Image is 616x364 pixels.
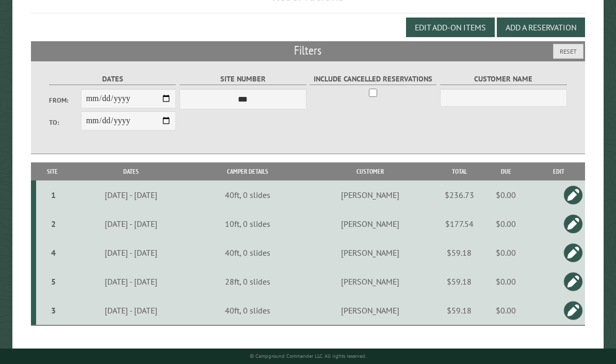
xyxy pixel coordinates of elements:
[49,118,81,127] label: To:
[439,180,480,209] td: $236.73
[480,162,532,180] th: Due
[36,162,69,180] th: Site
[40,276,68,287] div: 5
[553,44,583,59] button: Reset
[302,296,439,325] td: [PERSON_NAME]
[71,276,192,287] div: [DATE] - [DATE]
[439,238,480,267] td: $59.18
[40,190,68,200] div: 1
[406,18,495,37] button: Edit Add-on Items
[302,267,439,296] td: [PERSON_NAME]
[532,162,585,180] th: Edit
[49,73,176,85] label: Dates
[439,296,480,325] td: $59.18
[71,219,192,229] div: [DATE] - [DATE]
[440,73,567,85] label: Customer Name
[40,247,68,258] div: 4
[480,267,532,296] td: $0.00
[40,305,68,316] div: 3
[480,238,532,267] td: $0.00
[71,247,192,258] div: [DATE] - [DATE]
[310,73,436,85] label: Include Cancelled Reservations
[439,162,480,180] th: Total
[302,209,439,238] td: [PERSON_NAME]
[69,162,193,180] th: Dates
[71,305,192,316] div: [DATE] - [DATE]
[193,296,302,325] td: 40ft, 0 slides
[193,162,302,180] th: Camper Details
[31,41,586,61] h2: Filters
[302,238,439,267] td: [PERSON_NAME]
[193,180,302,209] td: 40ft, 0 slides
[193,238,302,267] td: 40ft, 0 slides
[71,190,192,200] div: [DATE] - [DATE]
[480,180,532,209] td: $0.00
[250,353,366,359] small: © Campground Commander LLC. All rights reserved.
[302,162,439,180] th: Customer
[480,209,532,238] td: $0.00
[193,209,302,238] td: 10ft, 0 slides
[49,95,81,105] label: From:
[439,209,480,238] td: $177.54
[480,296,532,325] td: $0.00
[439,267,480,296] td: $59.18
[40,219,68,229] div: 2
[497,18,585,37] button: Add a Reservation
[302,180,439,209] td: [PERSON_NAME]
[193,267,302,296] td: 28ft, 0 slides
[180,73,306,85] label: Site Number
